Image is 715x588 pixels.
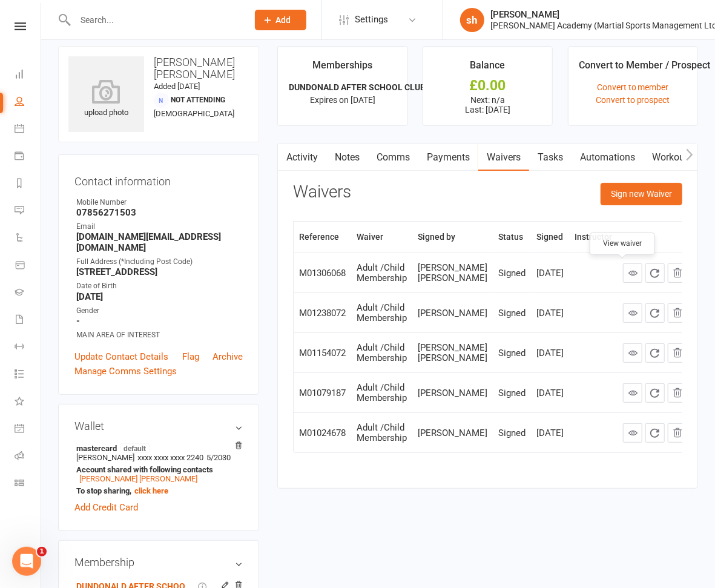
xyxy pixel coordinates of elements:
div: Signed [498,388,526,398]
a: Dashboard [15,62,42,89]
div: Balance [470,58,506,79]
div: Email [76,221,243,233]
div: [PERSON_NAME] [418,308,487,319]
div: [DATE] [536,428,564,438]
div: [DATE] [536,268,564,279]
strong: DUNDONALD AFTER SCHOOL CLUB Autumn 25 [289,82,469,92]
a: Add Credit Card [74,500,138,515]
iframe: Intercom live chat [12,547,41,576]
a: General attendance kiosk mode [15,416,42,443]
a: Archive [213,349,243,364]
span: 5/2030 [206,453,231,462]
strong: [DOMAIN_NAME][EMAIL_ADDRESS][DOMAIN_NAME] [76,231,243,253]
div: Full Address (*Including Post Code) [76,256,243,268]
th: Signed [531,222,569,253]
div: sh [460,8,484,32]
a: Payments [418,144,478,171]
div: Adult /Child Membership [357,263,407,283]
div: Memberships [312,58,372,79]
div: Convert to Member / Prospect [579,58,711,79]
a: Activity [278,144,326,171]
div: [PERSON_NAME] [418,428,487,438]
strong: 07856271503 [76,207,243,218]
a: Flag [182,349,199,364]
div: M01024678 [299,428,346,438]
div: Gender [76,305,243,317]
a: Roll call kiosk mode [15,443,42,471]
div: [PERSON_NAME] [PERSON_NAME] [418,263,487,283]
a: Convert to prospect [596,95,670,105]
th: Status [493,222,531,253]
div: £0.00 [434,79,541,92]
a: Reports [15,171,42,198]
a: Calendar [15,116,42,144]
h3: [PERSON_NAME] [PERSON_NAME] [68,56,249,81]
div: Date of Birth [76,280,243,292]
a: Tasks [529,144,572,171]
input: Search... [71,12,239,28]
a: Product Sales [15,253,42,280]
div: [DATE] [536,348,564,358]
div: [DATE] [536,388,564,398]
a: Workouts [644,144,701,171]
th: Waiver [351,222,412,253]
strong: [DATE] [76,291,243,302]
th: Reference [294,222,351,253]
div: Adult /Child Membership [357,343,407,363]
li: [PERSON_NAME] [74,441,243,497]
span: Add [276,15,291,25]
h3: Membership [74,557,243,569]
div: MAIN AREA OF INTEREST [76,329,243,341]
p: Next: n/a Last: [DATE] [434,95,541,114]
button: Add [255,10,306,30]
div: M01238072 [299,308,346,319]
div: [PERSON_NAME] [418,388,487,398]
a: People [15,89,42,116]
div: M01079187 [299,388,346,398]
a: click here [134,486,168,495]
a: [PERSON_NAME] [PERSON_NAME] [79,474,197,483]
span: [DEMOGRAPHIC_DATA] [154,109,234,118]
strong: To stop sharing, [76,486,237,495]
div: Signed [498,308,526,319]
a: Notes [326,144,368,171]
div: Signed [498,428,526,438]
span: Settings [355,6,388,33]
th: Signed by [412,222,493,253]
span: Expires on [DATE] [310,95,375,105]
strong: - [76,315,243,326]
h3: Wallet [74,420,243,432]
a: Comms [368,144,418,171]
a: Update Contact Details [74,349,168,364]
h3: Waivers [293,183,351,202]
a: Waivers [478,144,529,171]
th: Instructor [569,222,618,253]
div: Adult /Child Membership [357,383,407,403]
span: default [120,443,150,453]
div: [DATE] [536,308,564,319]
a: Payments [15,144,42,171]
strong: mastercard [76,443,237,453]
div: Signed [498,268,526,279]
div: upload photo [68,79,144,119]
div: Adult /Child Membership [357,303,407,323]
strong: [STREET_ADDRESS] [76,266,243,277]
div: [PERSON_NAME] [PERSON_NAME] [418,343,487,363]
time: Added [DATE] [154,82,200,91]
strong: Account shared with following contacts [76,465,237,474]
a: Automations [572,144,644,171]
a: Manage Comms Settings [74,364,177,378]
h3: Contact information [74,171,243,188]
div: Adult /Child Membership [357,423,407,443]
span: 1 [37,547,47,557]
div: Signed [498,348,526,358]
div: M01154072 [299,348,346,358]
a: Class kiosk mode [15,471,42,498]
div: M01306068 [299,268,346,279]
span: xxxx xxxx xxxx 2240 [137,453,203,462]
a: What's New [15,389,42,416]
div: Mobile Number [76,197,243,208]
span: Not Attending [171,96,225,104]
button: Sign new Waiver [601,183,682,205]
a: Convert to member [597,82,669,92]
